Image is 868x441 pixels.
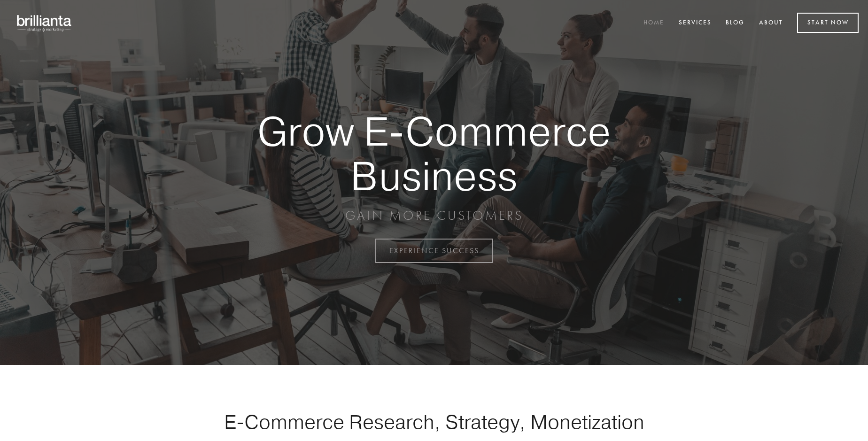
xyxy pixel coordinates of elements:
p: GAIN MORE CUSTOMERS [225,207,643,224]
a: Start Now [797,13,859,33]
a: About [753,15,789,31]
h1: E-Commerce Research, Strategy, Monetization [194,410,674,433]
a: EXPERIENCE SUCCESS [375,239,493,263]
a: Services [673,15,718,31]
img: brillianta - research, strategy, marketing [9,9,80,37]
a: Blog [720,15,751,31]
strong: Grow E-Commerce Business [225,109,643,198]
a: Home [637,15,670,31]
